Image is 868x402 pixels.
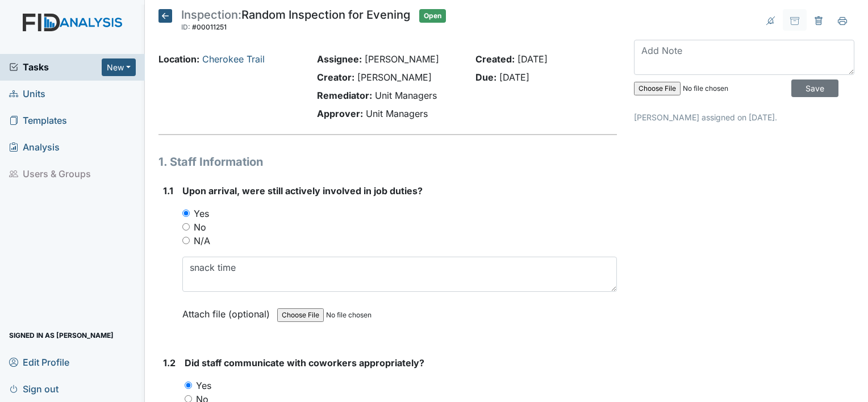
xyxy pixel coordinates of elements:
[9,139,60,156] span: Analysis
[9,85,45,103] span: Units
[375,90,437,101] span: Unit Managers
[181,23,190,31] span: ID:
[192,23,227,31] span: #00011251
[317,72,354,83] strong: Creator:
[194,220,206,234] label: No
[185,382,192,389] input: Yes
[9,60,102,74] a: Tasks
[475,53,515,65] strong: Created:
[182,257,617,292] textarea: snack time
[163,184,173,198] label: 1.1
[182,301,274,321] label: Attach file (optional)
[202,53,265,65] a: Cherokee Trail
[182,185,423,196] span: Upon arrival, were still actively involved in job duties?
[163,356,176,370] label: 1.2
[182,237,190,244] input: N/A
[9,353,69,371] span: Edit Profile
[791,79,838,97] input: Save
[181,8,241,22] span: Inspection:
[158,53,199,65] strong: Location:
[634,111,854,123] p: [PERSON_NAME] assigned on [DATE].
[194,234,210,248] label: N/A
[181,9,410,34] div: Random Inspection for Evening
[419,9,446,23] span: Open
[365,53,439,65] span: [PERSON_NAME]
[499,72,529,83] span: [DATE]
[9,326,114,344] span: Signed in as [PERSON_NAME]
[182,223,190,231] input: No
[194,207,209,220] label: Yes
[185,357,424,368] span: Did staff communicate with coworkers appropriately?
[102,58,136,76] button: New
[182,210,190,217] input: Yes
[9,380,59,397] span: Sign out
[317,53,362,65] strong: Assignee:
[317,108,363,119] strong: Approver:
[317,90,372,101] strong: Remediator:
[357,72,432,83] span: [PERSON_NAME]
[518,53,548,65] span: [DATE]
[366,108,428,119] span: Unit Managers
[475,72,496,83] strong: Due:
[158,153,617,170] h1: 1. Staff Information
[196,379,211,392] label: Yes
[9,112,67,129] span: Templates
